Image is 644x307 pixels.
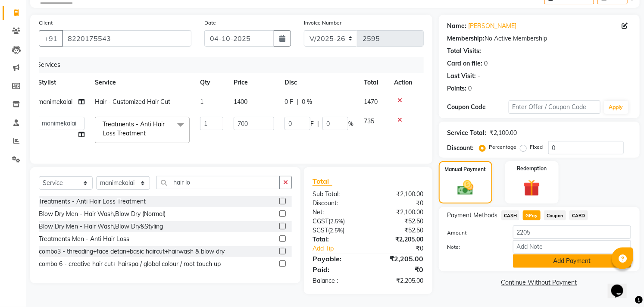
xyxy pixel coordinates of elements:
input: Amount [513,226,631,239]
div: ₹0 [368,264,430,275]
span: GPay [523,210,541,220]
div: Blow Dry Men - Hair Wash,Blow Dry (Normal) [39,210,166,219]
div: ₹2,100.00 [490,128,517,138]
div: Paid: [306,264,368,275]
span: manimekalai [38,98,72,106]
th: Action [389,73,418,92]
span: Coupon [544,210,566,220]
span: % [348,119,353,128]
span: 1 [200,98,203,106]
div: ₹0 [368,199,430,208]
button: Apply [604,101,628,114]
span: SGST [313,226,328,234]
label: Date [204,19,216,27]
div: ( ) [306,217,368,226]
label: Manual Payment [445,166,486,173]
label: Client [39,19,53,27]
span: 0 % [302,97,312,107]
div: ₹2,100.00 [368,208,430,217]
div: Coupon Code [447,103,509,112]
th: Service [90,73,195,92]
span: Hair - Customized Hair Cut [95,98,170,106]
label: Amount: [441,229,506,237]
span: CGST [313,217,328,225]
div: ₹2,205.00 [368,254,430,264]
input: Add Note [513,240,631,254]
span: Treatments - Anti Hair Loss Treatment [103,120,165,137]
div: Treatments Men - Anti Hair Loss [39,235,129,244]
div: Last Visit: [447,72,476,81]
div: Net: [306,208,368,217]
div: Sub Total: [306,190,368,199]
th: Price [228,73,279,92]
div: Discount: [447,144,474,153]
img: _cash.svg [453,179,478,197]
div: ₹2,205.00 [368,235,430,244]
div: ( ) [306,226,368,235]
a: Add Tip [306,244,378,253]
div: 0 [469,84,472,93]
div: Blow Dry Men - Hair Wash,Blow Dry&Styling [39,222,163,231]
a: Continue Without Payment [441,278,638,287]
input: Enter Offer / Coupon Code [509,100,600,114]
label: Invoice Number [304,19,341,27]
label: Redemption [517,165,547,172]
div: Total Visits: [447,47,481,56]
div: Payable: [306,254,368,264]
label: Note: [441,243,506,251]
label: Fixed [530,143,543,151]
iframe: chat widget [608,273,635,298]
th: Disc [279,73,359,92]
span: | [317,119,319,128]
a: [PERSON_NAME] [469,22,517,31]
div: Services [34,57,424,73]
th: Qty [195,73,228,92]
input: Search or Scan [156,176,280,189]
span: 0 F [284,97,293,107]
div: Total: [306,235,368,244]
div: Card on file: [447,59,483,68]
div: ₹52.50 [368,226,430,235]
div: Membership: [447,34,485,43]
div: Service Total: [447,128,487,138]
span: 735 [364,117,374,125]
div: No Active Membership [447,34,631,43]
span: 1470 [364,98,378,106]
span: Total [313,177,332,186]
span: F [310,119,314,128]
img: _gift.svg [518,178,545,198]
span: | [297,97,298,107]
div: Name: [447,22,467,31]
div: 0 [485,59,488,68]
a: x [146,129,150,137]
span: 2.5% [330,227,343,234]
label: Percentage [489,143,517,151]
div: combo3 - threading+face detan+basic haircut+hairwash & blow dry [39,247,225,256]
span: 2.5% [330,218,343,225]
div: Treatments - Anti Hair Loss Treatment [39,197,146,206]
div: ₹2,100.00 [368,190,430,199]
span: CASH [501,210,520,220]
div: - [478,72,481,81]
div: Balance : [306,276,368,285]
div: Discount: [306,199,368,208]
div: combo 6 - creative hair cut+ hairspa / global colour / root touch up [39,260,221,269]
th: Total [359,73,389,92]
th: Stylist [33,73,90,92]
input: Search by Name/Mobile/Email/Code [62,30,191,47]
button: +91 [39,30,63,47]
span: Payment Methods [447,211,498,220]
div: ₹0 [378,244,430,253]
span: 1400 [234,98,247,106]
div: ₹2,205.00 [368,276,430,285]
span: CARD [569,210,588,220]
div: Points: [447,84,467,93]
div: ₹52.50 [368,217,430,226]
button: Add Payment [513,254,631,268]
